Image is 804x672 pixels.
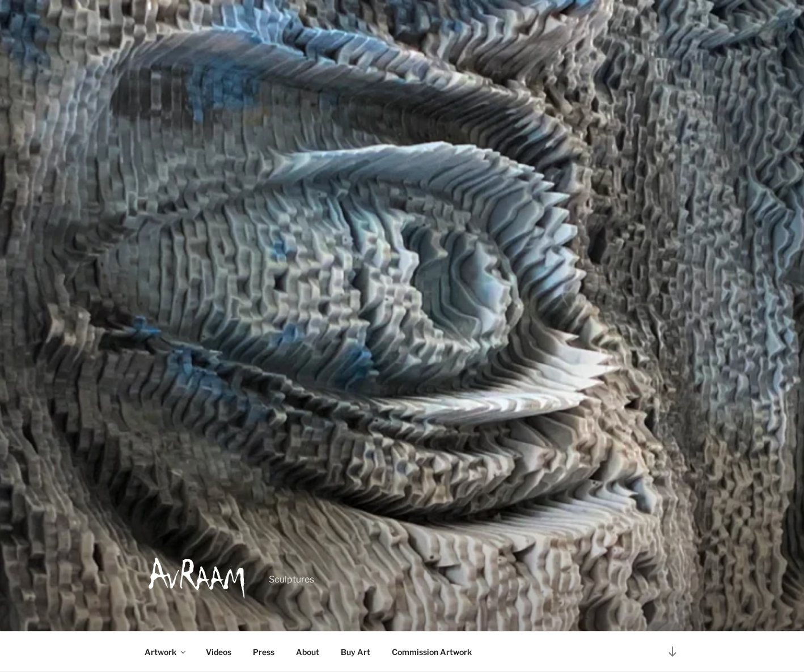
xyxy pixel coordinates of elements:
[134,638,670,666] nav: Top Menu
[382,638,481,666] a: Commission Artwork
[286,638,329,666] a: About
[196,638,241,666] a: Videos
[243,638,284,666] a: Press
[269,573,314,586] p: Sculptures
[134,638,194,666] a: Artwork
[331,638,380,666] a: Buy Art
